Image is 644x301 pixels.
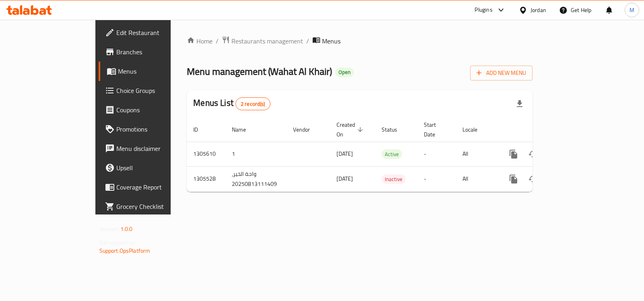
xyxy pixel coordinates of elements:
nav: breadcrumb [187,36,533,46]
div: Inactive [382,174,406,184]
div: Active [382,149,402,159]
span: Menus [322,36,341,46]
button: Change Status [523,144,543,164]
span: Get support on: [99,237,136,248]
span: Menu disclaimer [116,144,196,153]
button: Add New Menu [470,66,533,80]
td: 1305610 [187,142,225,166]
span: Locale [462,125,488,134]
a: Edit Restaurant [99,23,203,42]
span: Menu management ( Wahat Al Khair ) [187,62,332,80]
span: Choice Groups [116,86,196,95]
span: Open [335,69,354,76]
span: Restaurants management [231,36,303,46]
td: 1305528 [187,166,225,192]
span: Edit Restaurant [116,28,196,37]
span: Created On [336,120,365,139]
a: Restaurants management [222,36,303,46]
td: - [417,166,456,192]
div: Total records count [235,97,270,110]
div: Export file [510,94,529,113]
td: All [456,166,497,192]
span: Status [382,125,408,134]
div: Plugins [475,5,492,15]
a: Coverage Report [99,177,203,197]
li: / [216,36,219,46]
span: Start Date [424,120,446,139]
span: Menus [118,66,196,76]
td: All [456,142,497,166]
span: Promotions [116,124,196,134]
span: Inactive [382,175,406,184]
button: more [504,169,523,189]
h2: Menus List [193,97,270,110]
span: Upsell [116,163,196,173]
td: - [417,142,456,166]
span: Coverage Report [116,182,196,192]
a: Branches [99,42,203,62]
span: ID [193,125,208,134]
span: 1.0.0 [120,224,133,234]
a: Promotions [99,120,203,139]
span: Branches [116,47,196,57]
a: Upsell [99,158,203,177]
button: more [504,144,523,164]
span: [DATE] [336,148,353,159]
span: M [630,6,634,14]
td: 1 [225,142,287,166]
a: Support.OpsPlatform [99,245,151,256]
span: Active [382,150,402,159]
td: واحة الخير, 20250813111409 [225,166,287,192]
div: Open [335,68,354,77]
span: Grocery Checklist [116,202,196,211]
span: [DATE] [336,173,353,184]
a: Coupons [99,100,203,120]
span: Add New Menu [477,68,526,78]
th: Actions [497,118,588,142]
a: Menu disclaimer [99,139,203,158]
span: Name [232,125,256,134]
span: 2 record(s) [236,100,270,108]
a: Menus [99,62,203,81]
div: Jordan [530,6,546,14]
table: enhanced table [187,118,588,192]
button: Change Status [523,169,543,189]
span: Coupons [116,105,196,115]
li: / [306,36,309,46]
span: Vendor [293,125,320,134]
a: Grocery Checklist [99,197,203,216]
a: Choice Groups [99,81,203,100]
span: Version: [99,224,119,234]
